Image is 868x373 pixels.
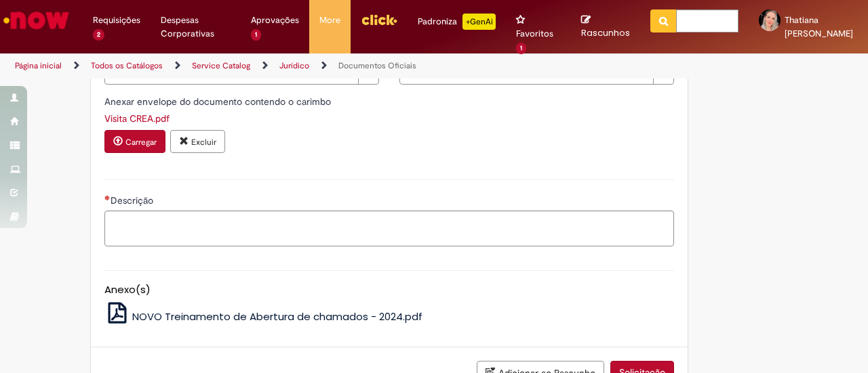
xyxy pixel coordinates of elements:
span: Requisições [93,14,140,27]
button: Excluir anexo Visita CREA.pdf [170,130,225,153]
span: Aprovações [251,14,299,27]
a: Rascunhos [581,14,630,39]
a: Download de Visita CREA.pdf [104,112,170,125]
span: 1 [516,43,526,54]
h5: Anexo(s) [104,284,674,296]
a: Documentos Oficiais [338,60,416,71]
span: Anexar envelope do documento contendo o carimbo [104,95,334,108]
span: More [319,14,340,27]
span: Rascunhos [581,26,630,39]
a: Todos os Catálogos [91,60,163,71]
small: Excluir [191,137,216,148]
a: NOVO Treinamento de Abertura de chamados - 2024.pdf [104,309,423,324]
span: 2 [93,29,104,41]
span: Despesas Corporativas [161,14,231,41]
p: +GenAi [462,14,496,30]
span: Thatiana [PERSON_NAME] [785,14,853,39]
ul: Trilhas de página [10,53,568,79]
img: ServiceNow [1,7,71,34]
button: Carregar anexo de Anexar envelope do documento contendo o carimbo [104,130,165,153]
textarea: Descrição [104,211,674,246]
img: click_logo_yellow_360x200.png [361,9,397,30]
a: Jurídico [279,60,309,71]
span: Necessários [104,195,111,200]
span: Favoritos [516,27,553,41]
span: NOVO Treinamento de Abertura de chamados - 2024.pdf [132,309,422,324]
a: Página inicial [15,60,62,71]
span: Descrição [111,194,156,206]
a: Service Catalog [192,60,250,71]
small: Carregar [125,137,157,148]
span: 1 [251,29,261,41]
div: Padroniza [418,14,496,30]
button: Pesquisar [650,9,677,32]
